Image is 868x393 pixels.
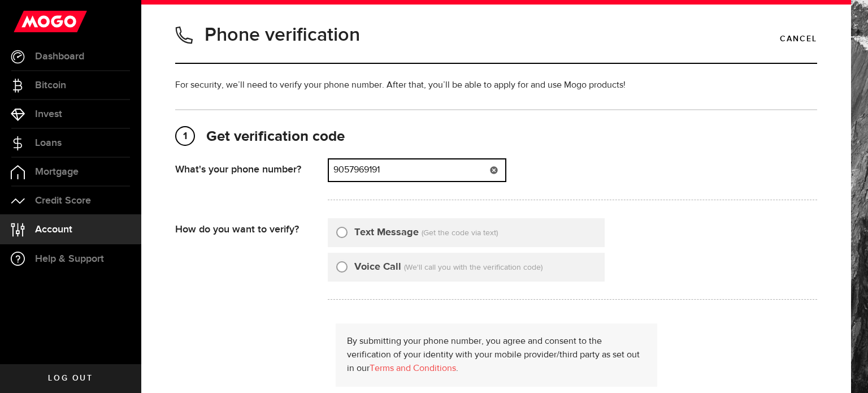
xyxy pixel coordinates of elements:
input: Text Message [336,225,348,236]
div: How do you want to verify? [175,218,328,236]
a: Cancel [780,29,817,49]
span: Credit Score [35,196,91,206]
label: Text Message [354,225,419,240]
span: 1 [176,127,194,145]
input: Voice Call [336,260,348,271]
span: Invest [35,109,62,119]
h2: Get verification code [175,127,817,147]
h1: Phone verification [205,20,360,50]
span: (Get the code via text) [422,229,498,237]
span: Account [35,224,72,235]
span: Dashboard [35,51,84,62]
a: Terms and Conditions [370,364,456,373]
span: Mortgage [35,167,79,177]
span: Help & Support [35,254,104,264]
label: Voice Call [354,260,401,275]
div: By submitting your phone number, you agree and consent to the verification of your identity with ... [336,323,657,387]
p: For security, we’ll need to verify your phone number. After that, you’ll be able to apply for and... [175,79,817,92]
span: Log out [48,374,93,382]
span: (We'll call you with the verification code) [404,264,542,271]
div: What's your phone number? [175,158,328,176]
span: Bitcoin [35,80,66,90]
button: Open LiveChat chat widget [9,5,43,38]
span: Loans [35,138,62,148]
